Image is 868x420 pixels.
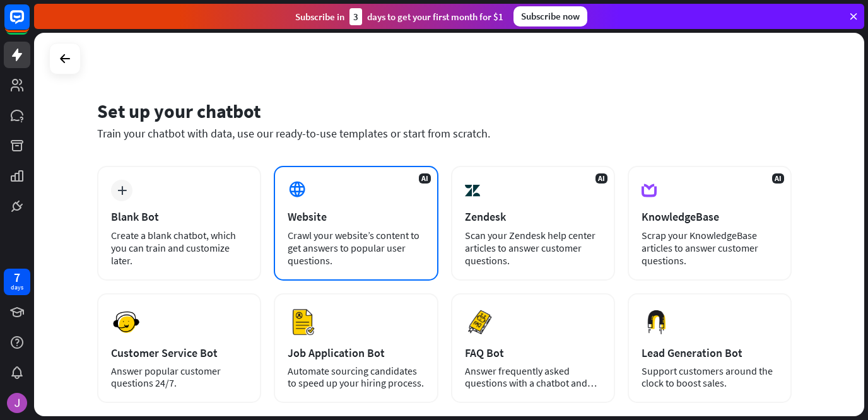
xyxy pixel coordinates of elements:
[642,209,778,224] div: KnowledgeBase
[419,173,431,184] span: AI
[513,6,587,26] div: Subscribe now
[4,269,30,295] a: 7 days
[295,8,503,25] div: Subscribe in days to get your first month for $1
[11,283,23,292] div: days
[595,173,607,184] span: AI
[117,186,127,195] i: plus
[288,209,424,224] div: Website
[772,173,784,184] span: AI
[111,209,247,224] div: Blank Bot
[288,229,424,267] div: Crawl your website’s content to get answers to popular user questions.
[465,346,601,360] div: FAQ Bot
[642,229,778,267] div: Scrap your KnowledgeBase articles to answer customer questions.
[349,8,362,25] div: 3
[465,229,601,267] div: Scan your Zendesk help center articles to answer customer questions.
[288,365,424,389] div: Automate sourcing candidates to speed up your hiring process.
[465,365,601,389] div: Answer frequently asked questions with a chatbot and save your time.
[465,209,601,224] div: Zendesk
[10,5,48,43] button: Open LiveChat chat widget
[642,365,778,389] div: Support customers around the clock to boost sales.
[111,346,247,360] div: Customer Service Bot
[111,365,247,389] div: Answer popular customer questions 24/7.
[111,229,247,267] div: Create a blank chatbot, which you can train and customize later.
[288,346,424,360] div: Job Application Bot
[97,126,792,141] div: Train your chatbot with data, use our ready-to-use templates or start from scratch.
[97,99,792,123] div: Set up your chatbot
[14,272,20,283] div: 7
[642,346,778,360] div: Lead Generation Bot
